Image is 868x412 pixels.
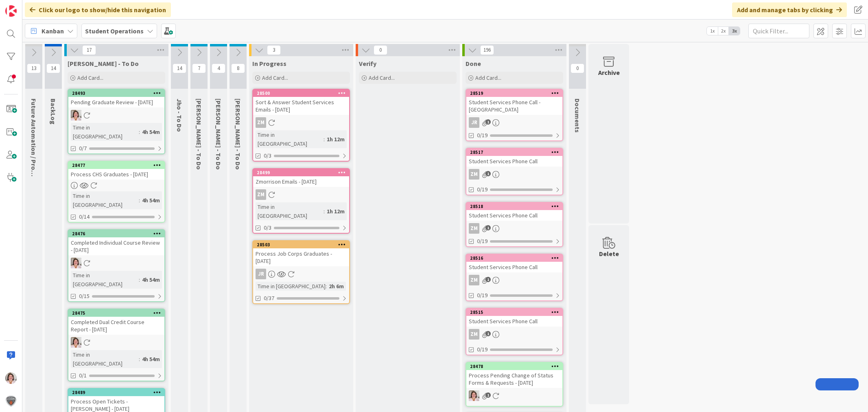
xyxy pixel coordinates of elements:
div: 28477Process CHS Graduates - [DATE] [68,162,164,180]
span: Add Card... [262,74,288,81]
div: Process Job Corps Graduates - [DATE] [253,248,349,266]
div: ZM [469,223,479,234]
div: 28476 [72,231,164,237]
div: EW [68,110,164,121]
div: 28503 [253,241,349,248]
a: 28475Completed Dual Credit Course Report - [DATE]EWTime in [GEOGRAPHIC_DATA]:4h 54m0/1 [68,309,165,381]
div: 28500Sort & Answer Student Services Emails - [DATE] [253,90,349,115]
div: 28503 [257,242,349,248]
a: 28493Pending Graduate Review - [DATE]EWTime in [GEOGRAPHIC_DATA]:4h 54m0/7 [68,89,165,154]
div: 28500 [257,90,349,96]
input: Quick Filter... [748,24,809,38]
span: 14 [46,64,60,73]
a: 28503Process Job Corps Graduates - [DATE]JRTime in [GEOGRAPHIC_DATA]:2h 6m0/37 [252,240,350,304]
div: 28493 [72,90,164,96]
span: Jho - To Do [175,99,184,132]
span: Add Card... [369,74,395,81]
span: : [326,282,327,291]
div: 28493Pending Graduate Review - [DATE] [68,90,164,107]
img: Visit kanbanzone.com [5,5,17,17]
div: Time in [GEOGRAPHIC_DATA] [71,123,139,141]
div: Student Services Phone Call [466,210,562,221]
div: 28489 [68,389,164,396]
a: 28500Sort & Answer Student Services Emails - [DATE]ZMTime in [GEOGRAPHIC_DATA]:1h 12m0/3 [252,89,350,162]
div: 28478Process Pending Change of Status Forms & Requests - [DATE] [466,363,562,388]
span: 1 [485,392,491,398]
img: EW [71,337,81,348]
img: EW [5,373,17,384]
img: EW [71,258,81,268]
span: Zaida - To Do [195,99,203,170]
div: 4h 54m [140,196,162,205]
span: 13 [27,64,41,73]
span: 8 [231,64,245,73]
div: 28499 [253,169,349,176]
span: 17 [82,45,96,55]
span: 0 [374,45,387,55]
div: 4h 54m [140,127,162,136]
div: 28493 [68,90,164,97]
span: Documents [573,99,582,133]
div: Process Pending Change of Status Forms & Requests - [DATE] [466,370,562,388]
span: 0/19 [477,131,488,140]
div: ZM [466,223,562,234]
span: Kanban [42,26,64,36]
div: ZM [253,117,349,128]
div: Sort & Answer Student Services Emails - [DATE] [253,97,349,115]
div: 28475Completed Dual Credit Course Report - [DATE] [68,309,164,335]
div: Student Services Phone Call [466,262,562,272]
span: Verify [359,59,376,68]
span: 14 [173,64,186,73]
div: 28516 [466,254,562,262]
span: 1 [485,331,491,336]
span: 0/7 [79,144,87,153]
span: 7 [192,64,206,73]
a: 28518Student Services Phone CallZM0/19 [466,202,563,247]
span: 1x [707,27,718,35]
div: 28518Student Services Phone Call [466,203,562,221]
span: : [139,275,140,284]
span: 0/19 [477,291,488,300]
div: 28476 [68,230,164,237]
div: 28515 [466,309,562,316]
div: 28503Process Job Corps Graduates - [DATE] [253,241,349,266]
div: 28499 [257,170,349,175]
div: Time in [GEOGRAPHIC_DATA] [71,271,139,289]
div: 28500 [253,90,349,97]
div: JR [469,117,479,128]
span: 196 [480,45,494,55]
div: 28478 [466,363,562,370]
div: 28477 [68,162,164,169]
span: 2x [718,27,729,35]
span: 4 [212,64,225,73]
div: 28515Student Services Phone Call [466,309,562,327]
div: ZM [469,169,479,180]
span: In Progress [252,59,286,68]
div: Add and manage tabs by clicking [732,2,847,17]
a: 28515Student Services Phone CallZM0/19 [466,308,563,355]
a: 28477Process CHS Graduates - [DATE]Time in [GEOGRAPHIC_DATA]:4h 54m0/14 [68,161,165,223]
div: ZM [253,189,349,200]
span: Add Card... [475,74,501,81]
span: : [139,196,140,205]
div: Delete [599,249,619,259]
div: 28516 [470,255,562,261]
span: 0/3 [264,224,271,232]
div: 28519Student Services Phone Call - [GEOGRAPHIC_DATA] [466,90,562,115]
span: 0/19 [477,185,488,194]
div: JR [253,269,349,279]
div: Completed Individual Course Review - [DATE] [68,237,164,255]
img: avatar [5,395,17,407]
div: EW [68,258,164,268]
div: Pending Graduate Review - [DATE] [68,97,164,107]
div: 28515 [470,309,562,315]
span: 1 [485,225,491,230]
span: BackLog [49,99,57,125]
span: 0/19 [477,345,488,354]
span: 3x [729,27,740,35]
div: EW [466,390,562,401]
div: ZM [469,329,479,340]
div: 28475 [68,309,164,317]
div: Student Services Phone Call [466,316,562,327]
div: 4h 54m [140,275,162,284]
